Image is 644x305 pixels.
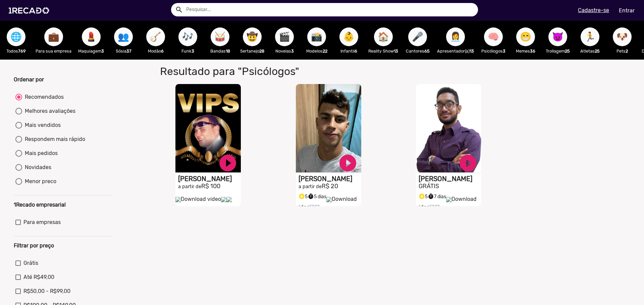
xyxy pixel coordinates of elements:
[437,48,474,54] p: Apresentador(a)
[86,27,97,46] span: 💄
[175,6,183,14] mat-icon: Example home icon
[247,27,258,46] span: 🤠
[614,5,639,16] a: Entrar
[336,48,362,54] p: Infantil
[613,27,632,46] button: 🐶
[175,195,241,203] div: Download video 1recado - Vídeos e LIVES exclusivas para fãs e empresas
[308,193,314,200] small: timer
[175,48,201,54] p: Funk
[226,49,230,54] b: 18
[520,27,531,46] span: 😁
[374,27,393,46] button: 🏠
[14,202,66,208] b: 1Recado empresarial
[405,48,430,54] p: Cantores
[175,197,181,202] img: download-mm.png
[22,149,58,157] div: Mais pedidos
[10,27,22,46] span: 🌐
[126,49,131,54] b: 37
[22,135,85,143] div: Respondem mais rápido
[82,27,101,46] button: 💄
[428,194,446,200] span: 7 dias
[419,183,481,190] h2: GRÁTIS
[450,27,461,46] span: 👩‍💼
[275,27,294,46] button: 🎬
[470,49,474,54] b: 13
[22,93,64,101] div: Recomendados
[178,27,197,46] button: 🎶
[412,27,423,46] span: 🎤
[584,27,596,46] span: 🏃
[299,175,361,183] h1: [PERSON_NAME]
[299,193,305,200] small: stars
[44,27,63,46] button: 💼
[299,184,322,189] small: a partir de
[22,177,56,185] div: Menor preco
[114,27,133,46] button: 👥
[207,48,233,54] p: Bandas
[226,197,232,202] img: download-mm-close.png
[323,49,327,54] b: 22
[308,194,326,200] span: 5 dias
[552,27,563,46] span: 😈
[178,184,201,189] small: a partir de
[36,48,71,54] p: Para sua empresa
[3,48,29,54] p: Todos
[146,27,165,46] button: 🪕
[419,193,425,200] small: stars
[178,175,241,183] h1: [PERSON_NAME]
[218,153,238,173] a: play_circle_filled
[299,192,305,200] i: Selo super talento
[338,153,358,173] a: play_circle_filled
[595,49,600,54] b: 25
[481,48,506,54] p: Psicólogos
[7,27,25,46] button: 🌐
[530,49,535,54] b: 36
[23,287,70,295] span: R$50,00 - R$99,00
[22,121,61,129] div: Mais vendidos
[416,84,481,172] video: S1RECADO vídeos dedicados para fãs e empresas
[310,205,315,210] img: download-mm-settings.png
[428,193,434,200] small: timer
[299,194,308,200] span: 5
[548,27,567,46] button: 😈
[22,107,75,115] div: Melhores avaliações
[435,205,440,210] img: download-mm-close.png
[111,48,136,54] p: Sósia
[296,84,361,172] video: S1RECADO vídeos dedicados para fãs e empresas
[626,49,628,54] b: 2
[616,27,628,46] span: 🐶
[18,49,26,54] b: 769
[304,48,329,54] p: Modelos
[339,27,358,46] button: 👶
[182,27,194,46] span: 🎶
[221,197,226,202] img: download-mm-settings.png
[315,205,320,210] img: download-mm-close.png
[424,49,430,54] b: 65
[609,48,635,54] p: Pets
[503,49,505,54] b: 3
[161,49,164,54] b: 6
[78,48,104,54] p: Maquiagem
[48,27,59,46] span: 💼
[446,197,451,202] img: download-mm.png
[243,27,262,46] button: 🤠
[272,48,297,54] p: Novelas
[178,183,241,190] h2: R$ 100
[565,49,570,54] b: 25
[419,194,428,200] span: 5
[326,197,332,202] img: download-mm.png
[428,192,434,200] i: timer
[488,27,499,46] span: 🧠
[484,27,503,46] button: 🧠
[355,49,357,54] b: 6
[23,259,38,267] span: Grátis
[368,48,398,54] p: Reality Show
[211,27,229,46] button: 🥁
[446,27,465,46] button: 👩‍💼
[175,84,241,172] video: S1RECADO vídeos dedicados para fãs e empresas
[416,195,481,211] div: Download video 1recado - Vídeos e LIVES exclusivas para fãs e empresas
[23,273,54,281] span: Até R$49,00
[578,7,609,13] u: Cadastre-se
[155,65,465,78] h1: Resultado para "Psicólogos"
[419,175,481,183] h1: [PERSON_NAME]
